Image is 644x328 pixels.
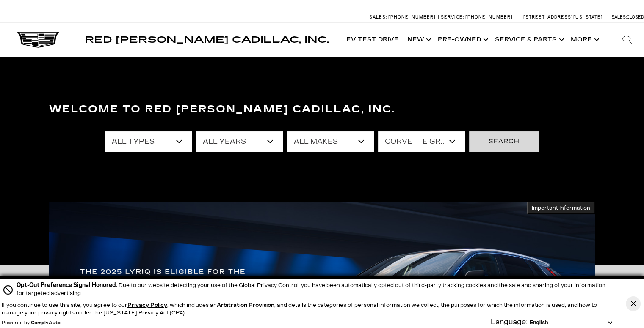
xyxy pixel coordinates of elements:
span: [PHONE_NUMBER] [465,14,513,20]
span: Sales: [611,14,627,20]
button: Search [469,131,539,152]
span: Sales: [369,14,387,20]
button: More [567,23,602,57]
strong: Arbitration Provision [217,302,274,308]
p: If you continue to use this site, you agree to our , which includes an , and details the categori... [2,302,597,316]
select: Filter by make [287,131,374,152]
a: [STREET_ADDRESS][US_STATE] [523,14,603,20]
div: Powered by [2,320,61,325]
a: New [403,23,434,57]
span: [PHONE_NUMBER] [388,14,436,20]
h3: Welcome to Red [PERSON_NAME] Cadillac, Inc. [49,101,595,118]
span: Closed [627,14,644,20]
a: Sales: [PHONE_NUMBER] [369,15,438,19]
span: Red [PERSON_NAME] Cadillac, Inc. [85,35,329,45]
a: ComplyAuto [31,320,61,325]
span: Opt-Out Preference Signal Honored . [17,282,119,289]
a: Accessible Carousel [55,138,56,139]
select: Language Select [528,319,614,326]
button: Important Information [527,202,595,214]
a: Service: [PHONE_NUMBER] [438,15,515,19]
img: Cadillac Dark Logo with Cadillac White Text [17,32,59,48]
a: EV Test Drive [342,23,403,57]
div: Search [610,23,644,57]
a: Red [PERSON_NAME] Cadillac, Inc. [85,36,329,44]
select: Filter by model [378,131,465,152]
select: Filter by year [196,131,283,152]
div: Due to our website detecting your use of the Global Privacy Control, you have been automatically ... [17,281,614,297]
div: Language: [491,319,528,325]
select: Filter by type [105,131,192,152]
button: Close Button [626,296,641,311]
a: Pre-Owned [434,23,491,57]
u: Privacy Policy [127,302,167,308]
a: Service & Parts [491,23,567,57]
span: Important Information [532,205,590,211]
span: Service: [441,14,464,20]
